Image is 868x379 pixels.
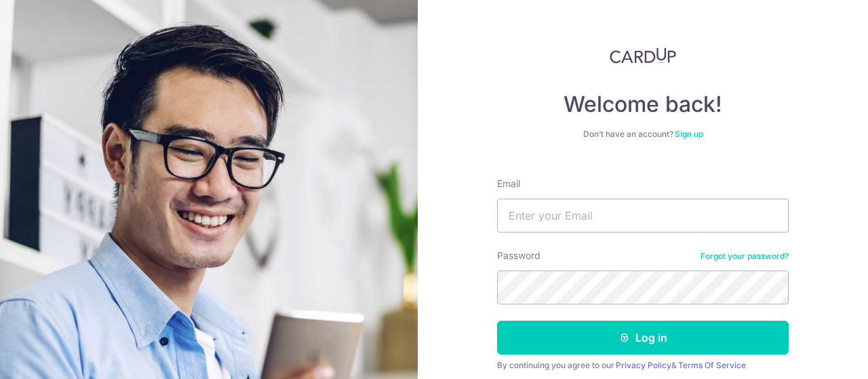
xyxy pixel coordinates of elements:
[678,360,746,370] a: Terms Of Service
[616,360,671,370] a: Privacy Policy
[497,199,789,233] input: Enter your Email
[497,91,789,118] h4: Welcome back!
[497,177,520,191] label: Email
[497,321,789,355] button: Log in
[497,249,540,262] label: Password
[497,360,789,371] div: By continuing you agree to our &
[610,47,676,64] img: CardUp Logo
[497,129,789,140] div: Don’t have an account?
[701,251,789,262] a: Forgot your password?
[675,129,703,139] a: Sign up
